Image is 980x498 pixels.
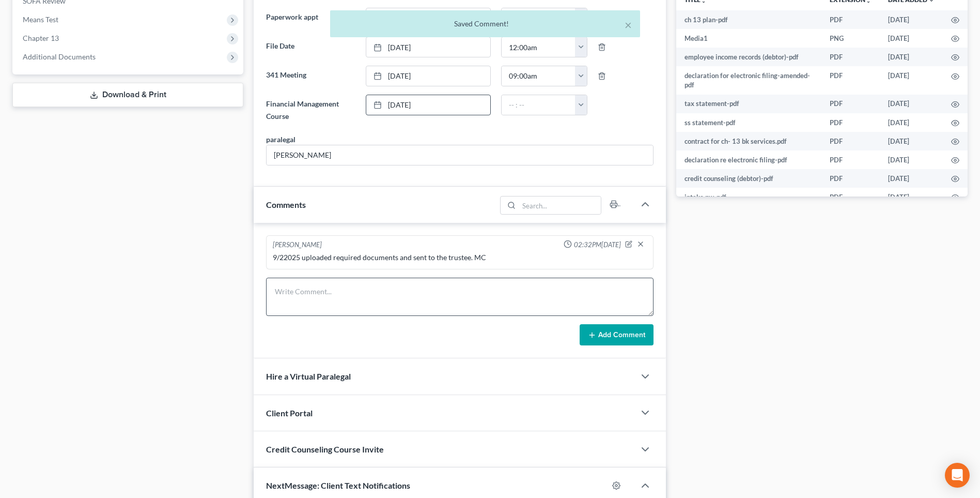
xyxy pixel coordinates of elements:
span: 02:32PM[DATE] [574,240,621,250]
div: paralegal [266,134,295,145]
span: Hire a Virtual Paralegal [266,371,351,381]
a: [DATE] [366,95,490,115]
td: PDF [821,113,880,132]
td: [DATE] [880,188,943,206]
label: 341 Meeting [261,66,360,86]
input: -- : -- [502,95,575,115]
span: Credit Counseling Course Invite [266,444,384,454]
a: [DATE] [366,66,490,86]
span: Comments [266,200,306,209]
td: [DATE] [880,48,943,66]
input: -- : -- [502,8,575,28]
a: [DATE] [366,8,490,28]
td: PDF [821,95,880,113]
td: [DATE] [880,132,943,150]
td: PDF [821,66,880,95]
a: [DATE] [366,37,490,57]
td: contract for ch- 13 bk services.pdf [676,132,821,150]
td: [DATE] [880,95,943,113]
td: PDF [821,132,880,150]
td: [DATE] [880,113,943,132]
input: -- : -- [502,37,575,57]
label: Paperwork appt [261,8,360,28]
td: PDF [821,48,880,66]
div: [PERSON_NAME] [273,240,322,250]
div: Open Intercom Messenger [945,463,970,488]
td: PDF [821,150,880,169]
button: Add Comment [580,324,654,346]
td: credit counseling (debtor)-pdf [676,169,821,188]
td: [DATE] [880,169,943,188]
span: Client Portal [266,408,313,418]
td: [DATE] [880,150,943,169]
a: Download & Print [12,83,243,107]
td: declaration for electronic filing-amended-pdf [676,66,821,95]
label: File Date [261,37,360,57]
td: PDF [821,169,880,188]
td: ss statement-pdf [676,113,821,132]
div: Saved Comment! [338,19,632,29]
span: NextMessage: Client Text Notifications [266,480,410,490]
td: tax statement-pdf [676,95,821,113]
td: declaration re electronic filing-pdf [676,150,821,169]
label: Financial Management Course [261,95,360,126]
td: PDF [821,188,880,206]
button: × [625,19,632,31]
td: [DATE] [880,66,943,95]
td: intake pw-pdf [676,188,821,206]
input: -- : -- [502,66,575,86]
div: 9/22025 uploaded required documents and sent to the trustee. MC [273,252,647,263]
input: -- [267,145,653,165]
input: Search... [519,197,601,214]
span: Additional Documents [23,52,96,61]
td: employee income records (debtor)-pdf [676,48,821,66]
